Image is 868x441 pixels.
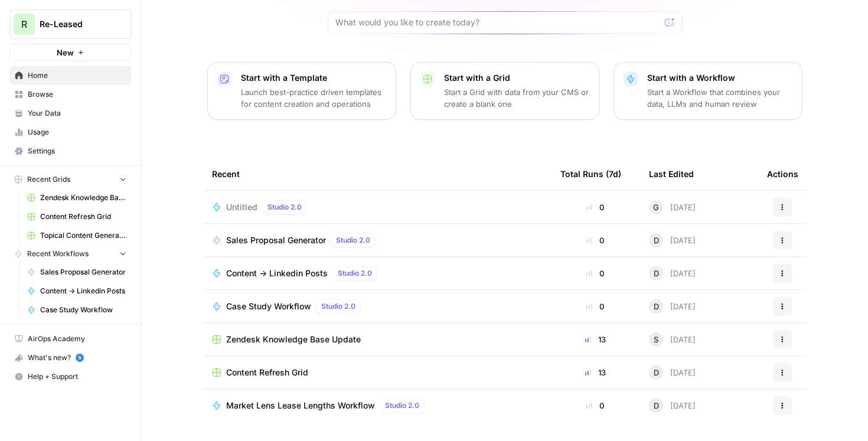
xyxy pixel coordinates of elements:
p: Start with a Template [241,72,386,84]
span: Untitled [226,201,257,213]
span: Home [28,70,126,81]
div: [DATE] [649,398,696,413]
a: Your Data [9,104,132,123]
button: Start with a TemplateLaunch best-practice driven templates for content creation and operations [207,62,396,120]
span: Usage [28,127,126,138]
span: S [654,334,658,345]
a: Settings [9,142,132,161]
div: 0 [560,201,630,213]
div: Last Edited [649,158,694,190]
button: Workspace: Re-Leased [9,9,132,39]
span: Case Study Workflow [226,300,311,312]
span: Browse [28,89,126,100]
span: Recent Grids [27,174,70,185]
a: Case Study WorkflowStudio 2.0 [212,299,541,313]
span: Content Refresh Grid [226,367,308,378]
button: Recent Workflows [9,245,132,263]
a: Content -> Linkedin PostsStudio 2.0 [212,266,541,280]
button: Recent Grids [9,171,132,188]
span: D [654,367,659,378]
span: Studio 2.0 [385,400,419,411]
span: D [654,234,659,246]
span: D [654,267,659,279]
p: Start a Workflow that combines your data, LLMs and human review [647,86,792,110]
span: AirOps Academy [28,334,126,344]
a: Zendesk Knowledge Base Update [22,188,132,207]
span: D [654,400,659,411]
a: Home [9,66,132,85]
span: R [21,17,27,31]
a: 5 [76,354,84,362]
a: Content -> Linkedin Posts [22,282,132,300]
div: [DATE] [649,365,696,380]
div: 0 [560,300,630,312]
div: [DATE] [649,332,696,347]
span: Studio 2.0 [321,301,355,312]
div: 0 [560,234,630,246]
span: Sales Proposal Generator [40,267,126,277]
text: 5 [78,355,81,361]
button: Help + Support [9,367,132,386]
div: [DATE] [649,266,696,280]
div: 0 [560,400,630,411]
p: Start a Grid with data from your CMS or create a blank one [444,86,589,110]
div: 13 [560,334,630,345]
a: AirOps Academy [9,329,132,348]
button: Start with a WorkflowStart a Workflow that combines your data, LLMs and human review [614,62,802,120]
span: Your Data [28,108,126,119]
button: Start with a GridStart a Grid with data from your CMS or create a blank one [410,62,599,120]
span: Zendesk Knowledge Base Update [226,334,361,345]
a: UntitledStudio 2.0 [212,200,541,214]
a: Content Refresh Grid [22,207,132,226]
a: Browse [9,85,132,104]
span: Re-Leased [40,18,111,30]
span: Content Refresh Grid [40,211,126,222]
div: 0 [560,267,630,279]
p: Start with a Workflow [647,72,792,84]
span: Sales Proposal Generator [226,234,326,246]
span: Market Lens Lease Lengths Workflow [226,400,375,411]
button: What's new? 5 [9,348,132,367]
div: Total Runs (7d) [560,158,621,190]
span: Help + Support [28,371,126,382]
button: New [9,44,132,61]
a: Sales Proposal GeneratorStudio 2.0 [212,233,541,247]
a: Zendesk Knowledge Base Update [212,334,541,345]
span: Content -> Linkedin Posts [226,267,328,279]
a: Usage [9,123,132,142]
a: Sales Proposal Generator [22,263,132,282]
a: Content Refresh Grid [212,367,541,378]
span: Zendesk Knowledge Base Update [40,192,126,203]
span: Content -> Linkedin Posts [40,286,126,296]
input: What would you like to create today? [335,17,660,28]
div: What's new? [10,349,131,367]
span: New [57,47,74,58]
span: Studio 2.0 [267,202,302,213]
a: Topical Content Generation Grid [22,226,132,245]
span: Topical Content Generation Grid [40,230,126,241]
span: D [654,300,659,312]
span: Studio 2.0 [336,235,370,246]
a: Case Study Workflow [22,300,132,319]
div: [DATE] [649,299,696,313]
span: Settings [28,146,126,156]
div: 13 [560,367,630,378]
p: Launch best-practice driven templates for content creation and operations [241,86,386,110]
span: Recent Workflows [27,249,89,259]
div: Recent [212,158,541,190]
span: Studio 2.0 [338,268,372,279]
span: Case Study Workflow [40,305,126,315]
a: Market Lens Lease Lengths WorkflowStudio 2.0 [212,398,541,413]
div: [DATE] [649,233,696,247]
span: G [653,201,659,213]
div: Actions [767,158,798,190]
p: Start with a Grid [444,72,589,84]
div: [DATE] [649,200,696,214]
